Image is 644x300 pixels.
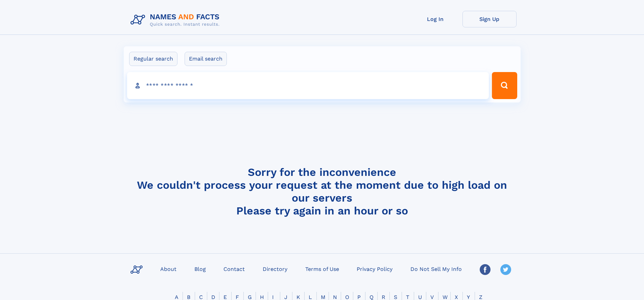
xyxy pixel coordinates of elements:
a: Log In [408,11,462,27]
a: Privacy Policy [354,264,395,274]
a: Contact [221,264,247,274]
img: Twitter [500,264,511,275]
button: Search Button [492,72,517,99]
a: Blog [192,264,209,274]
label: Regular search [129,52,177,66]
label: Email search [185,52,227,66]
img: Facebook [480,264,491,275]
a: About [158,264,179,274]
a: Do Not Sell My Info [408,264,464,274]
img: Logo Names and Facts [128,11,225,29]
a: Terms of Use [303,264,342,274]
input: search input [127,72,489,99]
h4: Sorry for the inconvenience We couldn't process your request at the moment due to high load on ou... [128,166,517,217]
a: Directory [260,264,290,274]
a: Sign Up [462,11,517,27]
